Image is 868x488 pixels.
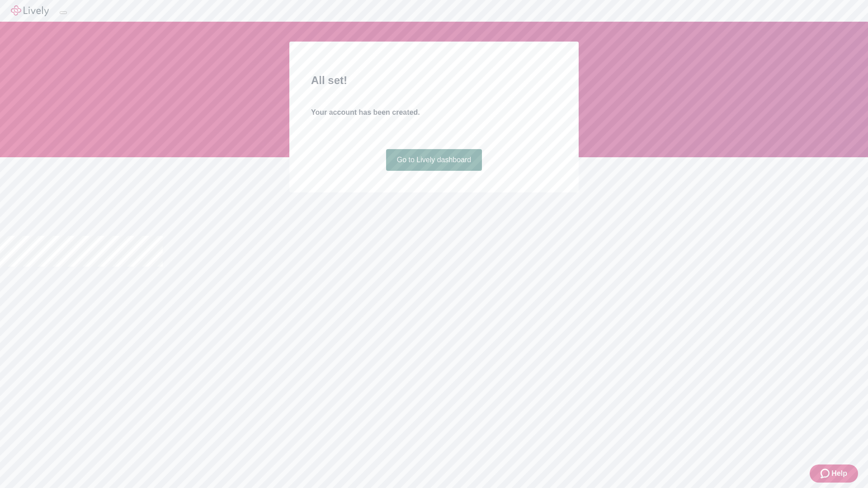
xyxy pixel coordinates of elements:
[60,11,67,14] button: Log out
[821,468,831,479] svg: Zendesk support icon
[11,5,49,16] img: Lively
[311,72,557,89] h2: All set!
[810,465,858,483] button: Zendesk support iconHelp
[311,107,557,118] h4: Your account has been created.
[386,149,482,171] a: Go to Lively dashboard
[831,468,847,479] span: Help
